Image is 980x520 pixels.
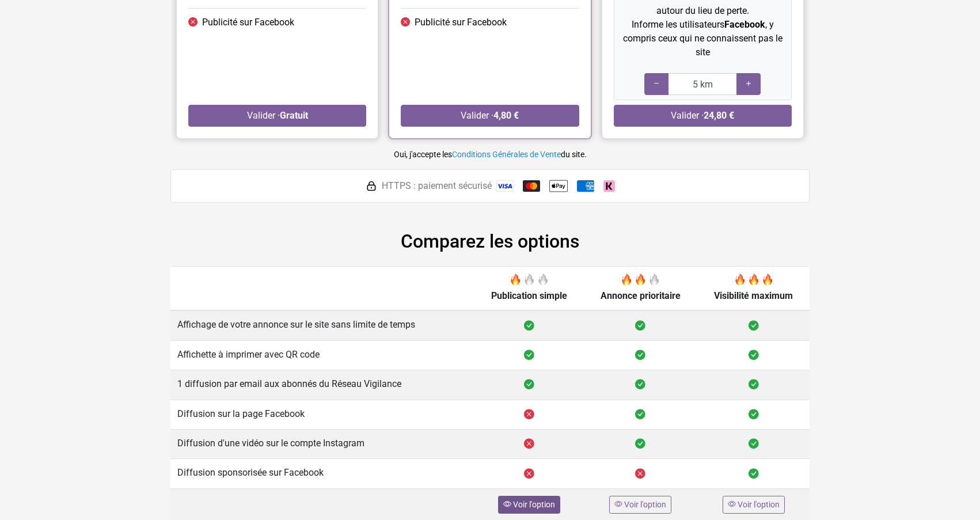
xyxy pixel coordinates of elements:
strong: 24,80 € [704,110,734,121]
span: Visibilité maximum [714,290,793,301]
td: Diffusion sur la page Facebook [170,400,475,429]
strong: 4,80 € [493,110,519,121]
td: Diffusion d'une vidéo sur le compte Instagram [170,429,475,458]
small: Oui, j'accepte les du site. [394,150,587,159]
span: Publication simple [491,290,567,301]
button: Valider ·4,80 € [401,105,579,127]
strong: Facebook [724,19,765,30]
img: Klarna [603,180,615,192]
img: American Express [577,180,594,192]
span: Publicité sur Facebook [202,16,294,29]
p: Informe les utilisateurs , y compris ceux qui ne connaissent pas le site [619,18,787,59]
strong: Gratuit [280,110,308,121]
button: Valider ·24,80 € [614,105,792,127]
button: Valider ·Gratuit [188,105,366,127]
span: Voir l'option [624,500,666,509]
span: HTTPS : paiement sécurisé [382,179,492,193]
td: Affichage de votre annonce sur le site sans limite de temps [170,310,475,340]
img: Visa [496,180,514,192]
a: Conditions Générales de Vente [452,150,561,159]
td: Diffusion sponsorisée sur Facebook [170,459,475,488]
span: Voir l'option [513,500,555,509]
img: Apple Pay [549,177,568,195]
span: Voir l'option [738,500,780,509]
img: HTTPS : paiement sécurisé [366,180,377,192]
td: 1 diffusion par email aux abonnés du Réseau Vigilance [170,370,475,400]
h2: Comparez les options [170,230,810,252]
img: Mastercard [523,180,540,192]
span: Annonce prioritaire [601,290,681,301]
td: Affichette à imprimer avec QR code [170,340,475,370]
span: Publicité sur Facebook [415,16,507,29]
